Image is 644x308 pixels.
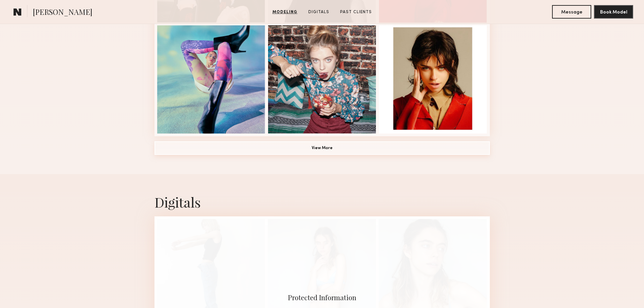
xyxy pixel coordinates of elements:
span: [PERSON_NAME] [33,7,92,19]
button: View More [154,141,490,155]
a: Modeling [270,9,300,15]
a: Book Model [594,9,633,15]
button: Book Model [594,5,633,19]
a: Past Clients [337,9,375,15]
a: Digitals [306,9,332,15]
div: Protected Information [236,293,408,302]
div: Digitals [154,193,490,211]
button: Message [552,5,591,19]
